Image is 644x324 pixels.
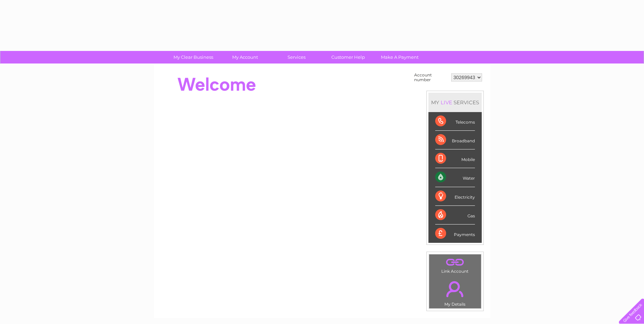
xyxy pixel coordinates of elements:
a: . [431,256,479,268]
div: Water [435,168,475,187]
a: My Account [217,51,273,64]
a: Services [269,51,325,64]
div: Electricity [435,187,475,206]
div: Mobile [435,149,475,168]
td: Link Account [429,254,481,275]
div: Telecoms [435,112,475,131]
div: Broadband [435,131,475,149]
div: LIVE [439,99,454,106]
div: Payments [435,224,475,243]
div: Gas [435,206,475,224]
td: Account number [412,71,449,84]
a: . [431,277,479,301]
a: Customer Help [320,51,376,64]
div: MY SERVICES [428,93,482,112]
a: Make A Payment [372,51,428,64]
a: My Clear Business [165,51,221,64]
td: My Details [429,275,481,309]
